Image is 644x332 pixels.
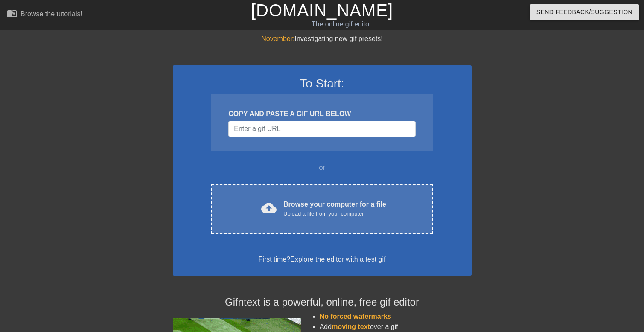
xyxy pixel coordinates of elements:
[320,322,472,332] li: Add over a gif
[173,34,472,44] div: Investigating new gif presets!
[290,256,385,263] a: Explore the editor with a test gif
[283,199,386,218] div: Browse your computer for a file
[283,210,386,218] div: Upload a file from your computer
[173,296,472,309] h4: Gifntext is a powerful, online, free gif editor
[219,19,464,29] div: The online gif editor
[536,7,632,17] span: Send Feedback/Suggestion
[184,76,460,91] h3: To Start:
[7,8,82,21] a: Browse the tutorials!
[251,1,393,20] a: [DOMAIN_NAME]
[228,109,415,119] div: COPY AND PASTE A GIF URL BELOW
[261,200,277,216] span: cloud_upload
[320,313,391,320] span: No forced watermarks
[261,35,294,42] span: November:
[195,163,449,173] div: or
[332,323,370,330] span: moving text
[228,121,415,137] input: Username
[20,10,82,17] div: Browse the tutorials!
[184,254,460,265] div: First time?
[530,4,639,20] button: Send Feedback/Suggestion
[7,8,17,18] span: menu_book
